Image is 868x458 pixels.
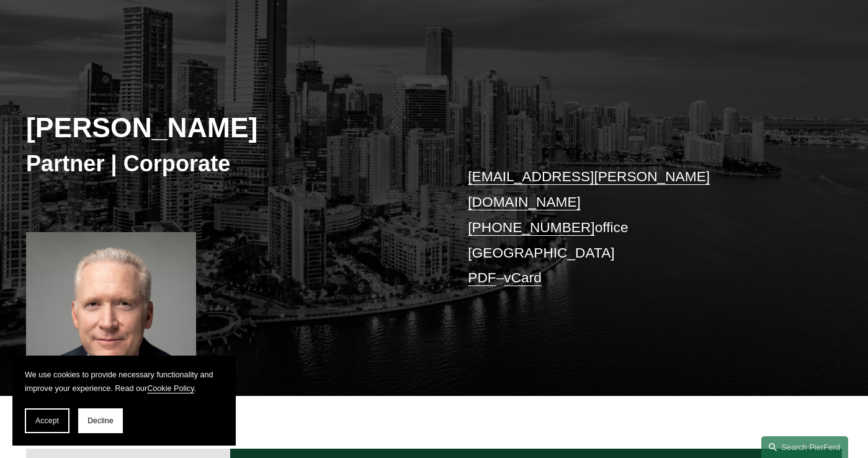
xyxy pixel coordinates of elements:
a: Search this site [761,436,848,458]
button: Decline [78,408,123,433]
button: Accept [25,408,69,433]
section: Cookie banner [12,356,236,446]
span: Accept [35,416,59,425]
a: [EMAIL_ADDRESS][PERSON_NAME][DOMAIN_NAME] [468,168,710,210]
p: We use cookies to provide necessary functionality and improve your experience. Read our . [25,368,223,397]
span: Decline [87,416,114,425]
a: [PHONE_NUMBER] [468,219,594,235]
h2: [PERSON_NAME] [26,111,434,145]
a: PDF [468,269,496,285]
a: vCard [504,269,542,285]
p: office [GEOGRAPHIC_DATA] – [468,164,808,290]
h3: Partner | Corporate [26,150,434,178]
a: Cookie Policy [147,384,194,393]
